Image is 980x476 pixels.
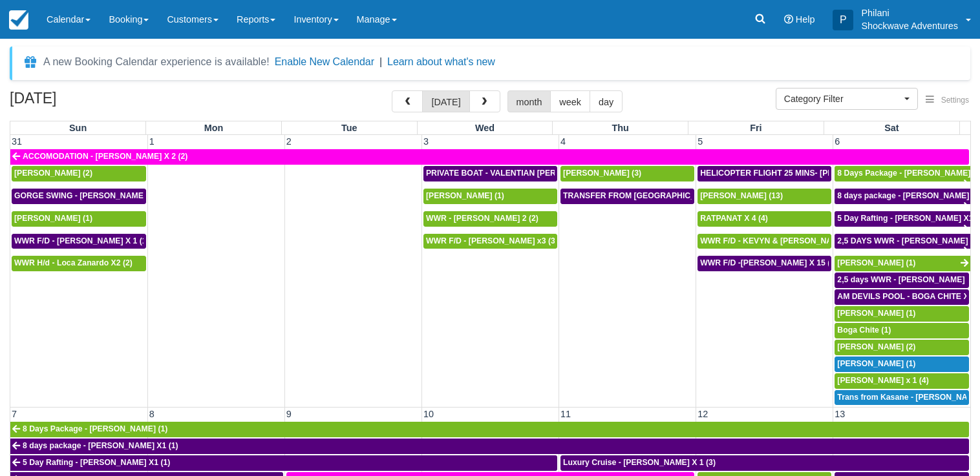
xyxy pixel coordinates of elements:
span: [PERSON_NAME] (1) [426,191,504,200]
span: WWR F/D -[PERSON_NAME] X 15 (15) [700,258,842,267]
button: day [590,90,623,112]
a: TRANSFER FROM [GEOGRAPHIC_DATA] TO VIC FALLS - [PERSON_NAME] X 1 (1) [560,189,694,204]
div: A new Booking Calendar experience is available! [43,54,270,70]
span: 1 [148,136,156,147]
span: 6 [833,136,841,147]
span: Boga Chite (1) [837,326,891,335]
span: 13 [833,409,846,419]
a: 5 Day Rafting - [PERSON_NAME] X1 (1) [835,211,970,227]
p: Shockwave Adventures [861,19,958,32]
span: 4 [559,136,567,147]
p: Philani [861,6,958,19]
h2: [DATE] [10,90,173,114]
span: 12 [696,409,709,419]
span: Help [796,14,815,25]
a: ACCOMODATION - [PERSON_NAME] X 2 (2) [10,149,969,165]
a: [PERSON_NAME] (1) [423,189,557,204]
i: Help [784,15,793,24]
a: Learn about what's new [387,56,495,67]
a: WWR F/D -[PERSON_NAME] X 15 (15) [698,256,831,271]
span: Category Filter [784,92,901,105]
div: P [833,10,853,30]
span: [PERSON_NAME] x 1 (4) [837,376,928,385]
span: 7 [10,409,18,419]
a: [PERSON_NAME] (1) [835,357,969,372]
a: WWR H/d - Loca Zanardo X2 (2) [12,256,146,271]
button: Category Filter [776,88,918,110]
span: Thu [612,123,628,133]
a: 8 Days Package - [PERSON_NAME] (1) [835,166,970,181]
a: [PERSON_NAME] x 1 (4) [835,373,969,389]
span: 10 [422,409,435,419]
img: checkfront-main-nav-mini-logo.png [9,10,28,30]
span: [PERSON_NAME] (13) [700,191,783,200]
span: Settings [941,96,969,105]
a: AM DEVILS POOL - BOGA CHITE X 1 (1) [835,289,969,305]
span: HELICOPTER FLIGHT 25 MINS- [PERSON_NAME] X1 (1) [700,169,910,178]
a: GORGE SWING - [PERSON_NAME] X 2 (2) [12,189,146,204]
a: HELICOPTER FLIGHT 25 MINS- [PERSON_NAME] X1 (1) [698,166,831,181]
span: PRIVATE BOAT - VALENTIAN [PERSON_NAME] X 4 (4) [426,169,629,178]
span: WWR F/D - [PERSON_NAME] X 1 (1) [14,236,149,245]
span: [PERSON_NAME] (1) [837,309,915,318]
a: 2,5 days WWR - [PERSON_NAME] X2 (2) [835,273,969,288]
a: [PERSON_NAME] (2) [12,166,146,181]
a: 8 days package - [PERSON_NAME] X1 (1) [10,439,969,454]
span: 9 [285,409,293,419]
a: [PERSON_NAME] (1) [12,211,146,227]
span: TRANSFER FROM [GEOGRAPHIC_DATA] TO VIC FALLS - [PERSON_NAME] X 1 (1) [563,191,873,200]
span: 11 [559,409,572,419]
span: [PERSON_NAME] (1) [837,258,915,267]
span: WWR - [PERSON_NAME] 2 (2) [426,214,538,223]
a: Boga Chite (1) [835,323,969,338]
button: Enable New Calendar [275,56,374,68]
a: [PERSON_NAME] (3) [560,166,694,181]
span: | [379,56,382,67]
button: month [507,90,551,112]
a: [PERSON_NAME] (1) [835,256,970,271]
a: WWR F/D - [PERSON_NAME] X 1 (1) [12,234,146,249]
a: 8 Days Package - [PERSON_NAME] (1) [10,422,969,437]
a: 2,5 DAYS WWR - [PERSON_NAME] X1 (1) [835,234,970,249]
button: Settings [918,91,977,110]
a: WWR - [PERSON_NAME] 2 (2) [423,211,557,227]
span: 5 Day Rafting - [PERSON_NAME] X1 (1) [23,458,170,467]
a: WWR F/D - KEVYN & [PERSON_NAME] 2 (2) [698,234,831,249]
span: WWR F/D - KEVYN & [PERSON_NAME] 2 (2) [700,236,865,245]
button: [DATE] [422,90,469,112]
span: 2 [285,136,293,147]
a: [PERSON_NAME] (13) [698,189,831,204]
a: Luxury Cruise - [PERSON_NAME] X 1 (3) [560,455,969,471]
a: 5 Day Rafting - [PERSON_NAME] X1 (1) [10,455,557,471]
button: week [550,90,590,112]
span: GORGE SWING - [PERSON_NAME] X 2 (2) [14,191,172,200]
span: Fri [750,123,762,133]
a: PRIVATE BOAT - VALENTIAN [PERSON_NAME] X 4 (4) [423,166,557,181]
span: 3 [422,136,430,147]
a: WWR F/D - [PERSON_NAME] x3 (3) [423,234,557,249]
span: 31 [10,136,23,147]
span: [PERSON_NAME] (3) [563,169,641,178]
a: [PERSON_NAME] (1) [835,306,969,322]
span: 8 Days Package - [PERSON_NAME] (1) [23,424,167,433]
span: [PERSON_NAME] (1) [14,214,92,223]
span: Sat [884,123,899,133]
span: Wed [475,123,495,133]
a: [PERSON_NAME] (2) [835,340,969,355]
span: [PERSON_NAME] (2) [837,342,915,351]
span: 8 days package - [PERSON_NAME] X1 (1) [23,441,178,450]
span: WWR F/D - [PERSON_NAME] x3 (3) [426,236,558,245]
a: 8 days package - [PERSON_NAME] X1 (1) [835,189,970,204]
span: 8 [148,409,156,419]
span: WWR H/d - Loca Zanardo X2 (2) [14,258,133,267]
span: Luxury Cruise - [PERSON_NAME] X 1 (3) [563,458,716,467]
span: 5 [696,136,704,147]
span: Mon [204,123,224,133]
span: [PERSON_NAME] (2) [14,169,92,178]
span: RATPANAT X 4 (4) [700,214,768,223]
span: Tue [341,123,357,133]
a: RATPANAT X 4 (4) [698,211,831,227]
span: ACCOMODATION - [PERSON_NAME] X 2 (2) [23,152,187,161]
span: [PERSON_NAME] (1) [837,359,915,368]
a: Trans from Kasane - [PERSON_NAME] X4 (4) [835,390,969,406]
